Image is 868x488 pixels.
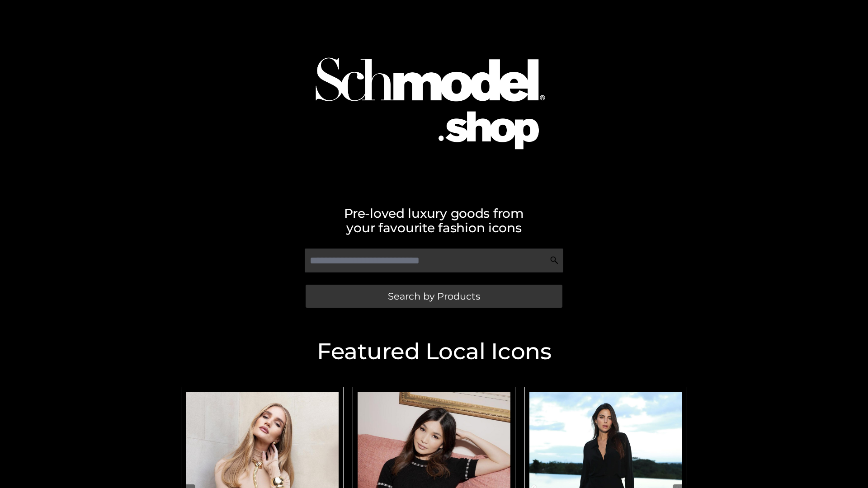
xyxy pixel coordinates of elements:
img: Search Icon [550,256,559,265]
a: Search by Products [306,285,562,308]
h2: Featured Local Icons​ [176,340,692,363]
h2: Pre-loved luxury goods from your favourite fashion icons [176,206,692,235]
span: Search by Products [388,291,480,301]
